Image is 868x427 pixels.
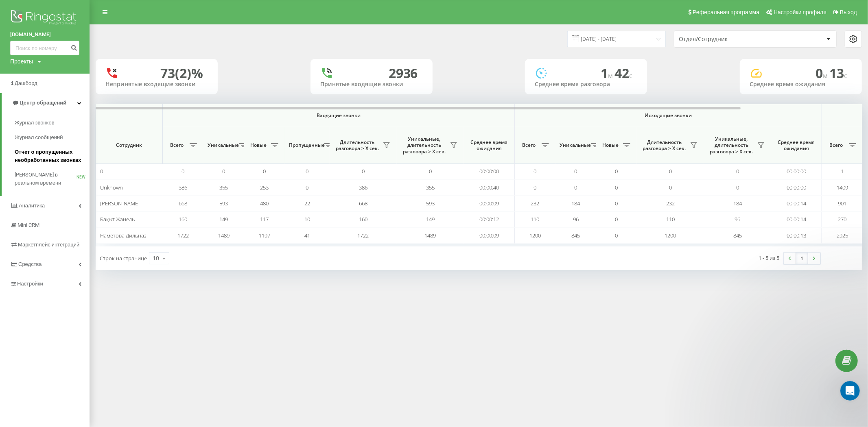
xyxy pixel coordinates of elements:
span: Длительность разговора > Х сек. [641,139,688,152]
a: Журнал звонков [15,115,90,130]
td: 00:00:13 [771,227,822,243]
span: Среднее время ожидания [777,139,816,152]
span: Уникальные, длительность разговора > Х сек. [708,136,755,155]
span: 668 [359,200,367,207]
a: [DOMAIN_NAME] [10,30,79,39]
span: 386 [179,184,188,191]
span: Всего [519,142,539,148]
input: Поиск по номеру [10,41,79,55]
span: Уникальные [560,142,589,148]
span: 232 [666,200,675,207]
iframe: Intercom live chat [840,381,860,401]
span: 1722 [358,232,369,239]
span: 0 [736,184,739,191]
span: Наметова Дильназ [100,232,146,239]
span: Аналитика [19,203,45,209]
span: 0 [534,168,537,175]
span: 1197 [259,232,270,239]
span: 110 [666,216,675,223]
span: 668 [179,200,188,207]
span: 184 [572,200,580,207]
span: 253 [260,184,269,191]
span: 355 [426,184,435,191]
span: Среднее время ожидания [470,139,508,152]
span: Уникальные, длительность разговора > Х сек. [401,136,448,155]
td: 00:00:14 [771,211,822,227]
span: 184 [733,200,742,207]
span: 149 [220,216,228,223]
span: Отчет о пропущенных необработанных звонках [15,148,85,164]
span: Исходящие звонки [534,112,803,119]
span: 0 [615,184,618,191]
span: 1409 [837,184,848,191]
span: Настройки профиля [774,9,826,15]
span: 10 [304,216,310,223]
span: Дашборд [15,80,37,86]
td: 00:00:14 [771,196,822,211]
div: 2936 [389,65,418,81]
span: Новые [248,142,269,148]
a: 1 [796,253,808,264]
span: 0 [223,168,225,175]
img: Ringostat logo [10,8,79,28]
span: c [629,71,632,80]
span: 96 [735,216,741,223]
td: 00:00:00 [771,179,822,195]
span: 0 [615,200,618,207]
span: 593 [220,200,228,207]
span: 41 [304,232,310,239]
div: Среднее время разговора [535,81,637,88]
td: 00:00:00 [771,163,822,179]
span: м [823,71,829,80]
span: 0 [263,168,266,175]
span: Настройки [17,281,43,287]
div: Отдел/Сотрудник [679,36,776,43]
span: 1489 [425,232,436,239]
div: 1 - 5 из 5 [759,254,780,262]
span: Входящие звонки [184,112,493,119]
span: 845 [572,232,580,239]
span: 0 [736,168,739,175]
span: 0 [669,184,672,191]
td: 00:00:12 [464,211,515,227]
div: Проекты [10,57,33,65]
span: 160 [179,216,188,223]
span: 160 [359,216,367,223]
span: Уникальные [208,142,237,148]
a: Центр обращений [2,93,90,113]
span: 845 [733,232,742,239]
span: 13 [829,64,847,82]
span: 1200 [665,232,676,239]
span: Пропущенные [289,142,322,148]
span: Новые [600,142,621,148]
span: Длительность разговора > Х сек. [334,139,380,152]
span: м [608,71,614,80]
span: Всего [167,142,187,148]
span: 0 [615,216,618,223]
span: 1489 [218,232,230,239]
span: 110 [531,216,540,223]
div: Непринятые входящие звонки [105,81,208,88]
span: 0 [182,168,185,175]
span: 42 [614,64,632,82]
span: 2925 [837,232,848,239]
span: 593 [426,200,435,207]
div: Среднее время ожидания [750,81,852,88]
span: 386 [359,184,367,191]
span: [PERSON_NAME] [100,200,140,207]
span: Маркетплейс интеграций [18,242,79,248]
span: 355 [220,184,228,191]
span: Всего [826,142,846,148]
div: 73 (2)% [160,65,203,81]
a: Журнал сообщений [15,130,90,145]
span: 1722 [177,232,189,239]
span: 0 [669,168,672,175]
span: [PERSON_NAME] в реальном времени [15,171,77,187]
span: 901 [838,200,847,207]
span: 0 [575,184,577,191]
span: Центр обращений [20,100,66,106]
span: 1200 [529,232,541,239]
span: 117 [260,216,269,223]
span: 0 [429,168,432,175]
span: 0 [615,168,618,175]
